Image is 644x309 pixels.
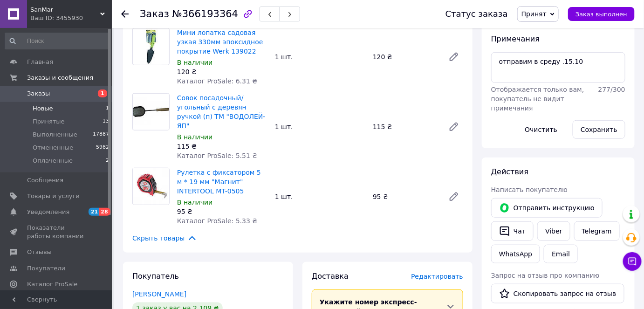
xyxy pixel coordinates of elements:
[121,9,129,19] div: Вернуться назад
[33,104,53,113] span: Новые
[33,157,73,165] span: Оплаченные
[575,11,627,18] span: Заказ выполнен
[177,142,267,151] div: 115 ₴
[177,29,263,55] a: Мини лопатка садовая узкая 330мм эпоксидное покрытие Werk 139022
[27,208,69,216] span: Уведомления
[103,117,109,126] span: 13
[369,50,441,63] div: 120 ₴
[411,273,463,280] span: Редактировать
[574,221,620,241] a: Telegram
[33,130,77,139] span: Выполненные
[140,8,169,20] span: Заказ
[491,86,584,112] span: Отображается только вам, покупатель не видит примечания
[89,208,99,216] span: 21
[491,221,534,241] button: Чат
[369,190,441,203] div: 95 ₴
[517,120,566,139] button: Очистить
[491,34,540,43] span: Примечания
[106,104,109,113] span: 1
[369,120,441,133] div: 115 ₴
[573,120,625,139] button: Сохранить
[27,264,65,273] span: Покупатели
[491,52,625,83] textarea: отправим в среду .15.10
[177,67,267,76] div: 120 ₴
[445,187,463,206] a: Редактировать
[27,192,80,200] span: Товары и услуги
[312,272,349,281] span: Доставка
[445,48,463,66] a: Редактировать
[33,117,65,126] span: Принятые
[96,144,109,152] span: 5982
[491,198,603,218] button: Отправить инструкцию
[99,208,110,216] span: 28
[177,217,257,225] span: Каталог ProSale: 5.33 ₴
[177,133,212,141] span: В наличии
[132,290,186,298] a: [PERSON_NAME]
[106,157,109,165] span: 2
[271,50,369,63] div: 1 шт.
[491,272,600,279] span: Запрос на отзыв про компанию
[27,176,63,185] span: Сообщения
[132,233,197,243] span: Скрыть товары
[177,207,267,216] div: 95 ₴
[133,168,169,205] img: Рулетка с фиксатором 5 м * 19 мм "Магнит" INTERTOOL MT-0505
[271,120,369,133] div: 1 шт.
[177,59,212,66] span: В наличии
[98,89,107,97] span: 1
[30,6,100,14] span: SanMar
[271,190,369,203] div: 1 шт.
[132,272,179,281] span: Покупатель
[544,245,578,263] button: Email
[177,152,257,159] span: Каталог ProSale: 5.51 ₴
[177,94,266,130] a: Совок посадочный/угольный с деревян ручкой (п) ТМ "ВОДОЛЕЙ-ЯП"
[27,248,52,256] span: Отзывы
[491,245,540,263] a: WhatsApp
[27,58,53,66] span: Главная
[521,10,547,18] span: Принят
[537,221,570,241] a: Viber
[491,186,568,193] span: Написать покупателю
[5,33,110,49] input: Поиск
[491,284,624,303] button: Скопировать запрос на отзыв
[445,9,508,19] div: Статус заказа
[27,224,86,240] span: Показатели работы компании
[177,199,212,206] span: В наличии
[33,144,73,152] span: Отмененные
[27,74,93,82] span: Заказы и сообщения
[133,98,169,125] img: Совок посадочный/угольный с деревян ручкой (п) ТМ "ВОДОЛЕЙ-ЯП"
[93,130,109,139] span: 17887
[445,117,463,136] a: Редактировать
[177,77,257,85] span: Каталог ProSale: 6.31 ₴
[568,7,635,21] button: Заказ выполнен
[598,86,625,93] span: 277 / 300
[27,89,50,98] span: Заказы
[623,252,642,271] button: Чат с покупателем
[30,14,112,22] div: Ваш ID: 3455930
[177,169,261,195] a: Рулетка с фиксатором 5 м * 19 мм "Магнит" INTERTOOL MT-0505
[140,28,162,65] img: Мини лопатка садовая узкая 330мм эпоксидное покрытие Werk 139022
[27,280,77,288] span: Каталог ProSale
[172,8,238,20] span: №366193364
[491,167,528,176] span: Действия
